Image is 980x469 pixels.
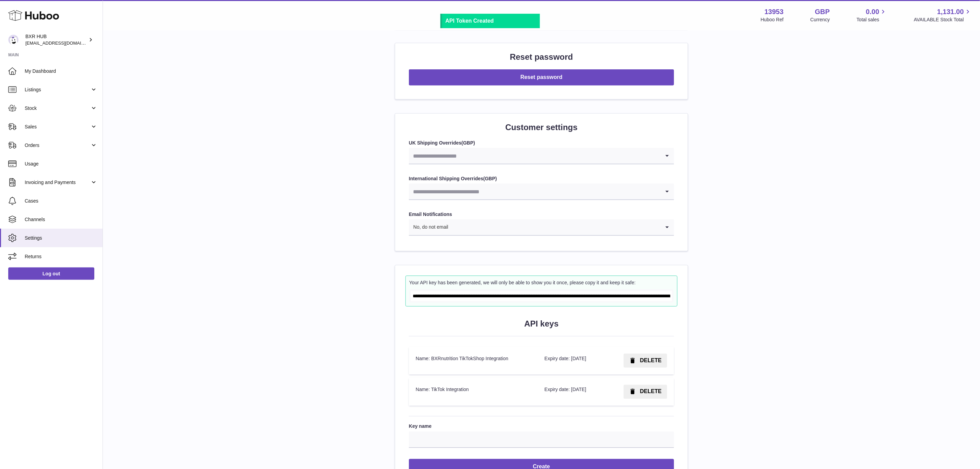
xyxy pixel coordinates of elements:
[25,142,90,149] span: Orders
[409,184,660,199] input: Search for option
[25,198,97,204] span: Cases
[461,140,475,146] span: ( )
[483,176,497,181] span: ( )
[409,219,674,236] div: Search for option
[640,389,662,394] span: DELETE
[25,40,101,46] span: [EMAIL_ADDRESS][DOMAIN_NAME]
[409,122,674,133] h2: Customer settings
[409,347,538,375] td: Name: BXRnutrition TikTokShop Integration
[538,347,605,375] td: Expiry date: [DATE]
[25,33,87,46] div: BXR HUB
[25,124,90,130] span: Sales
[409,318,674,329] h2: API keys
[409,69,674,85] button: Reset password
[25,87,90,93] span: Listings
[25,68,97,75] span: My Dashboard
[25,235,97,241] span: Settings
[463,140,473,146] strong: GBP
[25,216,97,223] span: Channels
[8,35,19,45] img: internalAdmin-13953@internal.huboo.com
[538,378,605,406] td: Expiry date: [DATE]
[765,7,784,16] strong: 13953
[25,253,97,260] span: Returns
[937,7,964,16] span: 1,131.00
[857,16,887,23] span: Total sales
[409,184,674,200] div: Search for option
[409,140,674,146] label: UK Shipping Overrides
[914,16,972,23] span: AVAILABLE Stock Total
[640,357,662,363] span: DELETE
[25,161,97,167] span: Usage
[409,52,674,62] h2: Reset password
[914,7,972,23] a: 1,131.00 AVAILABLE Stock Total
[8,267,94,280] a: Log out
[25,105,90,112] span: Stock
[857,7,887,23] a: 0.00 Total sales
[409,175,674,182] label: International Shipping Overrides
[866,7,879,16] span: 0.00
[409,279,674,286] div: Your API key has been generated, we will only be able to show you it once, please copy it and kee...
[409,219,449,235] span: No, do not email
[449,219,660,235] input: Search for option
[409,378,538,406] td: Name: TikTok Integration
[624,385,667,399] button: DELETE
[409,211,674,218] label: Email Notifications
[485,176,495,181] strong: GBP
[624,354,667,368] button: DELETE
[409,148,660,164] input: Search for option
[761,16,784,23] div: Huboo Ref
[409,75,674,80] a: Reset password
[409,148,674,164] div: Search for option
[811,16,830,23] div: Currency
[25,179,90,186] span: Invoicing and Payments
[446,17,536,25] div: API Token Created
[409,423,674,430] label: Key name
[815,7,830,16] strong: GBP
